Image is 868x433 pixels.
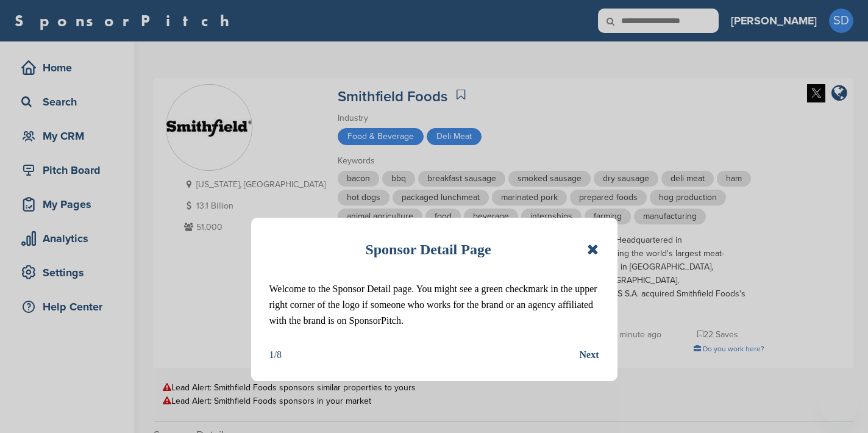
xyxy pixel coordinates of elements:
[580,347,599,363] button: Next
[269,347,282,363] div: 1/8
[365,236,491,263] h1: Sponsor Detail Page
[269,281,599,329] p: Welcome to the Sponsor Detail page. You might see a green checkmark in the upper right corner of ...
[819,384,858,423] iframe: Button to launch messaging window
